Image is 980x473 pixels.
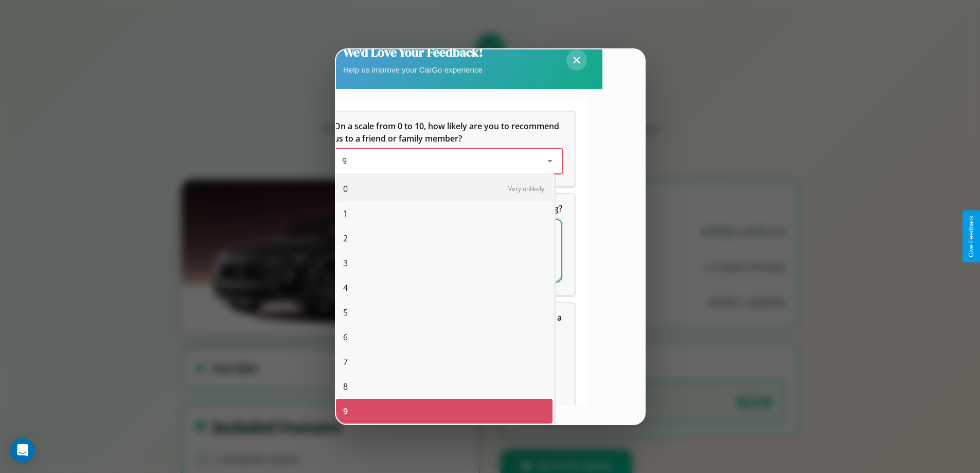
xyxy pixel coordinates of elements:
[336,374,553,399] div: 8
[343,232,348,244] span: 2
[336,349,553,374] div: 7
[343,306,348,319] span: 5
[343,44,483,61] h2: We'd Love Your Feedback!
[336,399,553,424] div: 9
[336,226,553,251] div: 2
[336,201,553,226] div: 1
[336,275,553,300] div: 4
[343,380,348,393] span: 8
[342,155,347,167] span: 9
[334,149,562,173] div: On a scale from 0 to 10, how likely are you to recommend us to a friend or family member?
[10,438,35,463] div: Open Intercom Messenger
[343,63,483,77] p: Help us improve your CarGo experience
[343,331,348,343] span: 6
[968,216,975,257] div: Give Feedback
[343,257,348,269] span: 3
[336,177,553,201] div: 0
[508,184,544,193] span: Very unlikely
[343,356,348,368] span: 7
[343,282,348,294] span: 4
[334,203,562,214] span: What can we do to make your experience more satisfying?
[322,112,575,186] div: On a scale from 0 to 10, how likely are you to recommend us to a friend or family member?
[336,424,553,448] div: 10
[343,405,348,417] span: 9
[334,120,562,145] h5: On a scale from 0 to 10, how likely are you to recommend us to a friend or family member?
[336,251,553,275] div: 3
[343,207,348,220] span: 1
[336,300,553,325] div: 5
[334,120,561,144] span: On a scale from 0 to 10, how likely are you to recommend us to a friend or family member?
[343,183,348,195] span: 0
[334,312,564,336] span: Which of the following features do you value the most in a vehicle?
[336,325,553,349] div: 6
